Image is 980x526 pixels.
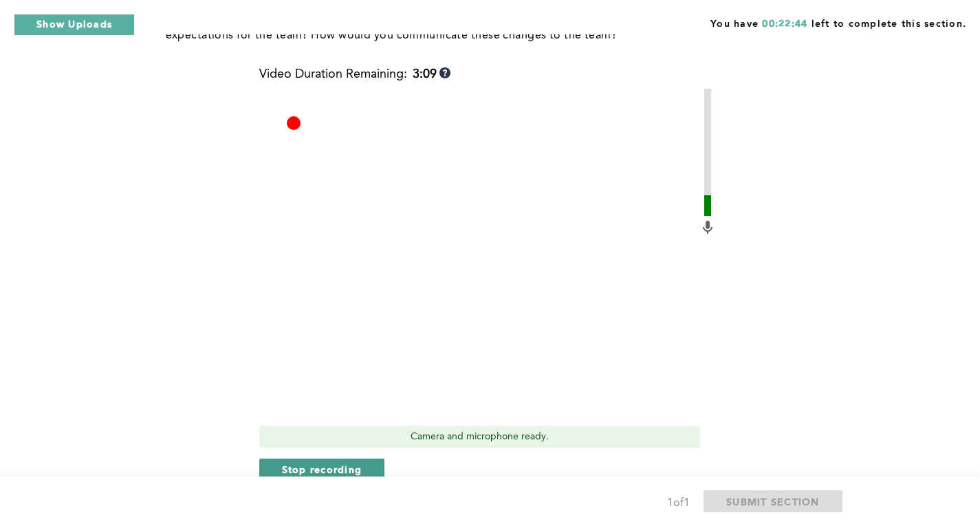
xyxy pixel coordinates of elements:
[667,494,690,513] div: 1 of 1
[282,463,362,476] span: Stop recording
[413,67,437,82] b: 3:09
[762,19,807,29] span: 00:22:44
[259,459,385,481] button: Stop recording
[14,14,135,36] button: Show Uploads
[710,14,966,31] span: You have left to complete this section.
[726,495,820,508] span: SUBMIT SECTION
[259,426,700,448] div: Camera and microphone ready.
[259,67,450,82] div: Video Duration Remaining:
[704,490,842,512] button: SUBMIT SECTION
